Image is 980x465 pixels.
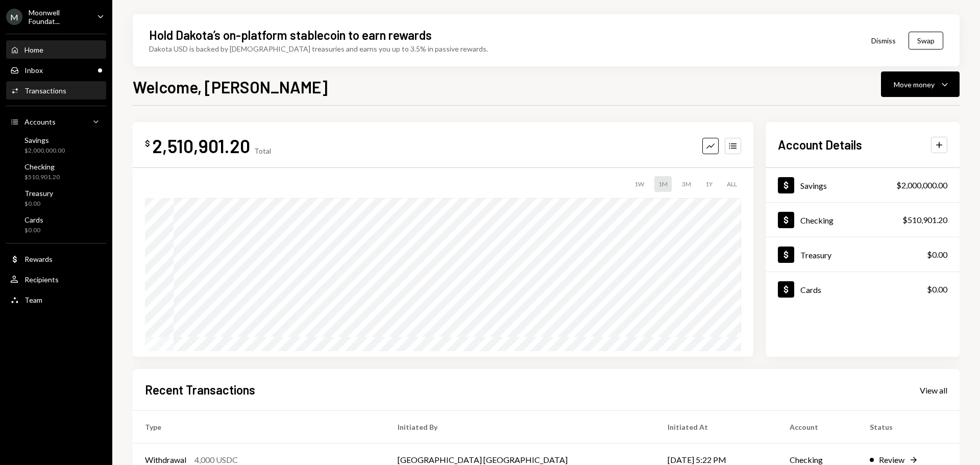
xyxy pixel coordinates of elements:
div: 1Y [701,176,717,192]
h1: Welcome, [PERSON_NAME] [133,77,328,97]
button: Swap [909,32,943,50]
div: 2,510,901.20 [152,134,250,157]
th: Initiated At [655,411,777,444]
div: Cards [800,285,821,295]
a: Checking$510,901.20 [6,159,106,184]
a: Checking$510,901.20 [766,203,960,237]
a: Treasury$0.00 [6,186,106,210]
div: M [6,9,22,25]
div: Team [24,296,42,304]
th: Initiated By [385,411,655,444]
a: Rewards [6,250,106,268]
a: Cards$0.00 [766,272,960,306]
div: Move money [894,79,935,90]
div: Recipients [24,275,59,284]
div: $2,000,000.00 [24,146,65,155]
div: 1M [654,176,672,192]
a: Transactions [6,81,106,100]
a: Recipients [6,270,106,288]
div: Checking [24,162,60,171]
th: Type [133,411,385,444]
div: $0.00 [927,283,947,296]
div: $510,901.20 [902,214,947,226]
div: Rewards [24,255,53,263]
a: Team [6,290,106,309]
div: 1W [630,176,648,192]
div: $2,000,000.00 [896,179,947,191]
a: Cards$0.00 [6,212,106,237]
a: Accounts [6,112,106,131]
div: Savings [800,181,827,190]
div: Savings [24,136,65,144]
h2: Recent Transactions [145,381,255,398]
div: Transactions [24,86,66,95]
div: $510,901.20 [24,173,60,182]
div: Inbox [24,66,43,75]
div: 3M [678,176,695,192]
div: Treasury [24,189,53,198]
div: Home [24,45,43,54]
button: Move money [881,71,960,97]
a: Home [6,40,106,59]
div: Moonwell Foundat... [29,8,89,26]
div: Cards [24,215,43,224]
div: ALL [723,176,741,192]
div: Hold Dakota’s on-platform stablecoin to earn rewards [149,27,432,43]
div: Accounts [24,117,56,126]
div: $0.00 [927,249,947,261]
th: Status [857,411,960,444]
th: Account [777,411,857,444]
div: $0.00 [24,200,53,208]
div: Dakota USD is backed by [DEMOGRAPHIC_DATA] treasuries and earns you up to 3.5% in passive rewards. [149,43,488,54]
h2: Account Details [778,136,862,153]
a: Savings$2,000,000.00 [766,168,960,202]
button: Dismiss [859,29,909,53]
a: Inbox [6,61,106,79]
div: Treasury [800,250,831,260]
div: $0.00 [24,226,43,235]
a: Treasury$0.00 [766,237,960,272]
div: View all [920,385,947,396]
div: $ [145,138,150,149]
a: Savings$2,000,000.00 [6,133,106,157]
div: Checking [800,215,834,225]
div: Total [254,146,271,155]
a: View all [920,384,947,396]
